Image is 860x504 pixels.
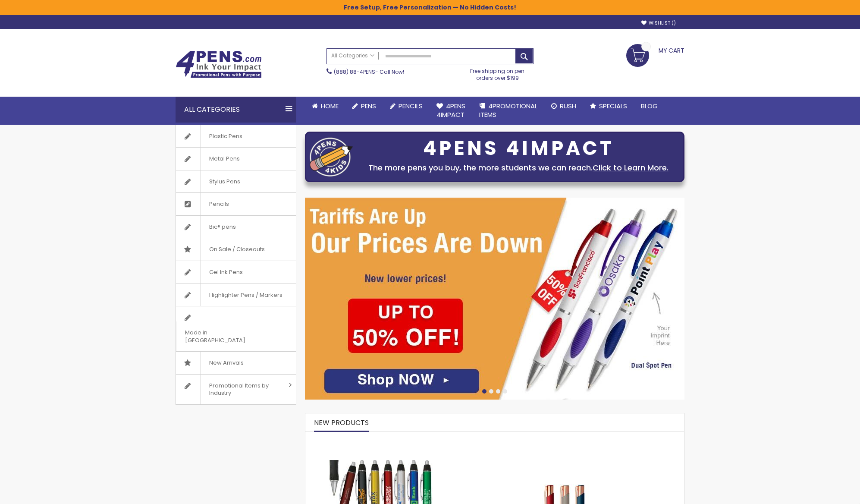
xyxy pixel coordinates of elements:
span: New Arrivals [200,352,252,374]
span: 4Pens 4impact [436,101,465,119]
a: Promotional Items by Industry [176,375,296,404]
span: Rush [560,101,576,110]
a: 4PROMOTIONALITEMS [472,97,544,125]
span: Pencils [399,101,423,110]
img: four_pen_logo.png [310,137,353,176]
div: Free shipping on pen orders over $199 [461,64,534,82]
span: Stylus Pens [200,170,249,193]
a: Stylus Pens [176,170,296,193]
a: On Sale / Closeouts [176,238,296,261]
a: Highlighter Pens / Markers [176,284,296,306]
span: Pencils [200,193,238,215]
a: (888) 88-4PENS [334,68,375,76]
a: Bic® pens [176,216,296,238]
span: On Sale / Closeouts [200,238,273,261]
a: Home [305,97,345,116]
a: Wishlist [641,20,676,26]
a: 4Pens4impact [430,97,472,125]
span: Plastic Pens [200,125,251,148]
a: New Arrivals [176,352,296,374]
a: Blog [634,97,665,116]
span: Promotional Items by Industry [200,375,286,404]
a: Click to Learn More. [593,162,669,173]
div: The more pens you buy, the more students we can reach. [357,162,680,174]
span: Gel Ink Pens [200,261,251,283]
span: 4PROMOTIONAL ITEMS [479,101,537,119]
a: Gel Ink Pens [176,261,296,283]
span: New Products [314,418,369,428]
span: Highlighter Pens / Markers [200,284,291,306]
span: Made in [GEOGRAPHIC_DATA] [176,321,274,351]
div: All Categories [176,97,296,123]
a: Pens [345,97,383,116]
a: The Barton Custom Pens Special Offer [305,436,456,443]
span: Blog [641,101,658,110]
span: Specials [599,101,627,110]
a: Crosby Softy Rose Gold with Stylus Pen - Mirror Laser [465,436,664,443]
a: Specials [583,97,634,116]
a: Pencils [383,97,430,116]
a: Pencils [176,193,296,215]
span: Pens [361,101,376,110]
a: All Categories [327,49,379,63]
span: - Call Now! [334,68,404,76]
a: Made in [GEOGRAPHIC_DATA] [176,306,296,351]
span: All Categories [331,52,374,59]
img: /cheap-promotional-products.html [305,198,684,400]
span: Metal Pens [200,148,248,170]
span: Bic® pens [200,216,245,238]
a: Metal Pens [176,148,296,170]
div: 4PENS 4IMPACT [357,139,680,157]
a: Rush [544,97,583,116]
a: Plastic Pens [176,125,296,148]
img: 4Pens Custom Pens and Promotional Products [176,50,262,78]
span: Home [321,101,339,110]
